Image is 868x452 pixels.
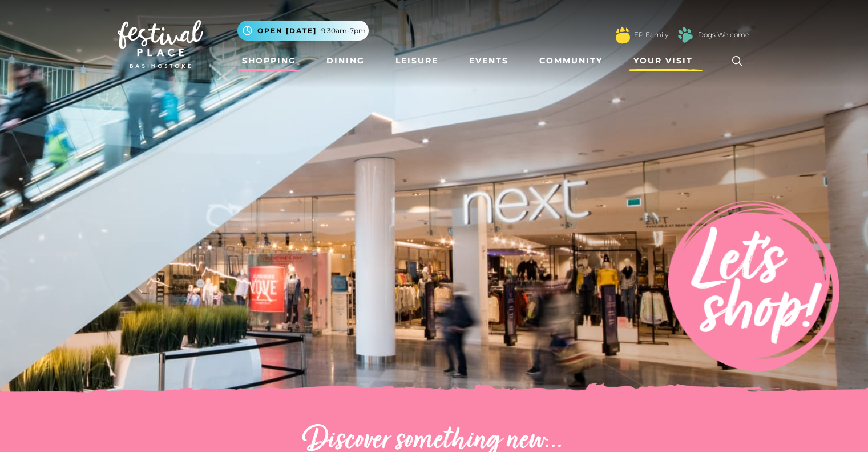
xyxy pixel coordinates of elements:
[118,20,203,68] img: Festival Place Logo
[634,30,668,40] a: FP Family
[629,50,703,71] a: Your Visit
[698,30,751,40] a: Dogs Welcome!
[321,26,366,36] span: 9.30am-7pm
[237,50,301,71] a: Shopping
[322,50,369,71] a: Dining
[633,55,693,67] span: Your Visit
[535,50,607,71] a: Community
[465,50,513,71] a: Events
[257,26,317,36] span: Open [DATE]
[391,50,443,71] a: Leisure
[237,21,369,41] button: Open [DATE] 9.30am-7pm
